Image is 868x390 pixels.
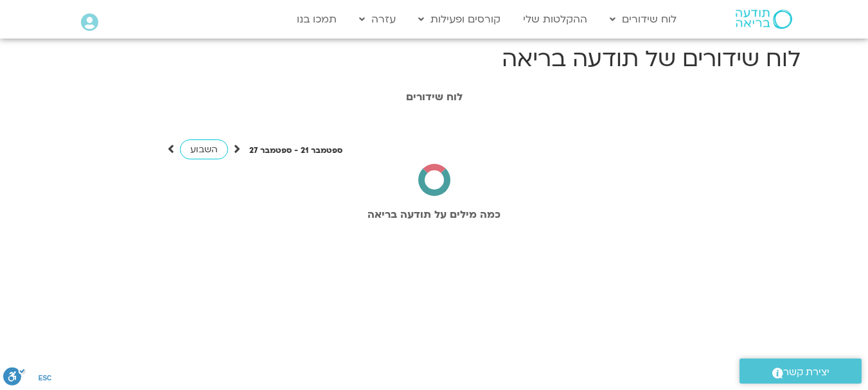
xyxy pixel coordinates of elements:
p: ספטמבר 21 - ספטמבר 27 [249,144,342,157]
a: השבוע [180,139,228,159]
a: קורסים ופעילות [412,7,507,31]
img: תודעה בריאה [736,10,792,29]
a: יצירת קשר [740,359,862,384]
h1: לוח שידורים [75,91,794,103]
span: יצירת קשר [783,364,829,381]
h1: לוח שידורים של תודעה בריאה [68,44,801,75]
a: עזרה [353,7,402,31]
a: ההקלטות שלי [517,7,594,31]
h2: כמה מילים על תודעה בריאה [75,209,794,220]
a: תמכו בנו [290,7,343,31]
a: לוח שידורים [603,7,683,31]
span: השבוע [190,143,218,155]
